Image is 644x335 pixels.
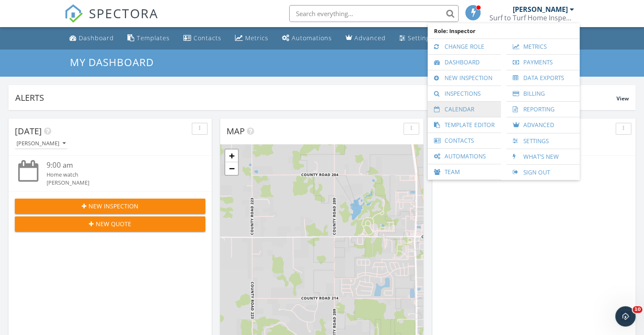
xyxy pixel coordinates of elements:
[193,34,221,42] div: Contacts
[66,30,117,46] a: Dashboard
[124,30,173,46] a: Templates
[17,141,66,147] div: [PERSON_NAME]
[79,34,114,42] div: Dashboard
[279,30,335,46] a: Automations (Basic)
[511,117,575,133] a: Advanced
[70,55,154,69] span: My Dashboard
[432,164,497,180] a: Team
[342,30,389,46] a: Advanced
[396,30,437,46] a: Settings
[511,70,575,86] a: Data Exports
[96,219,131,228] span: New Quote
[511,39,575,54] a: Metrics
[47,179,190,187] div: [PERSON_NAME]
[432,39,497,54] a: Change Role
[47,160,190,171] div: 9:00 am
[88,202,138,210] span: New Inspection
[408,34,433,42] div: Settings
[511,149,575,164] a: What's New
[180,30,225,46] a: Contacts
[432,149,497,164] a: Automations
[513,5,568,14] div: [PERSON_NAME]
[89,4,158,22] span: SPECTORA
[137,34,170,42] div: Templates
[227,125,245,137] span: Map
[511,133,575,149] a: Settings
[511,86,575,101] a: Billing
[432,23,575,39] span: Role: Inspector
[15,92,616,103] div: Alerts
[511,55,575,70] a: Payments
[432,117,497,133] a: Template Editor
[432,102,497,117] a: Calendar
[15,216,205,232] button: New Quote
[432,70,497,86] a: New Inspection
[64,4,83,23] img: The Best Home Inspection Software - Spectora
[511,102,575,117] a: Reporting
[15,138,67,150] button: [PERSON_NAME]
[15,199,205,214] button: New Inspection
[511,165,575,180] a: Sign Out
[633,306,642,313] span: 10
[15,125,42,137] span: [DATE]
[432,133,497,148] a: Contacts
[225,162,238,175] a: Zoom out
[354,34,386,42] div: Advanced
[615,306,636,327] iframe: Intercom live chat
[64,11,158,29] a: SPECTORA
[432,86,497,101] a: Inspections
[232,30,272,46] a: Metrics
[245,34,268,42] div: Metrics
[47,171,190,179] div: Home watch
[292,34,332,42] div: Automations
[225,150,238,162] a: Zoom in
[432,55,497,70] a: Dashboard
[489,14,574,22] div: Surf to Turf Home Inspections
[289,5,459,22] input: Search everything...
[616,95,629,102] span: View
